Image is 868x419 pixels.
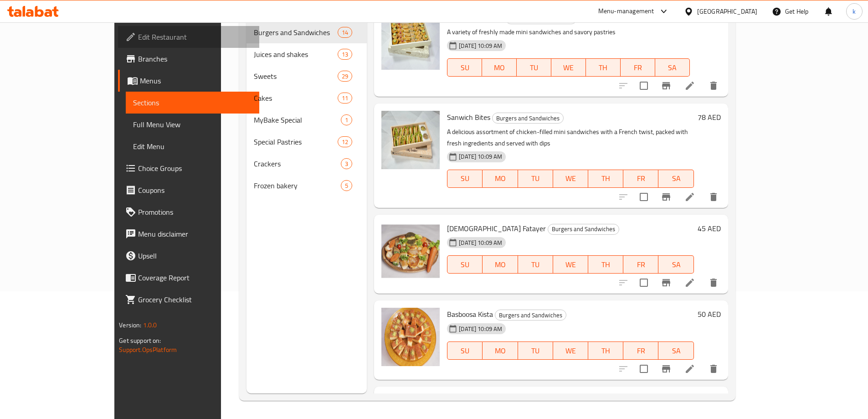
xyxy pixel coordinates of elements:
[698,222,721,235] h6: 45 AED
[623,170,658,188] button: FR
[254,27,338,38] span: Burgers and Sandwiches
[447,170,483,188] button: SU
[518,341,553,360] button: TU
[486,61,513,74] span: MO
[693,11,721,24] h6: 100 AED
[555,61,582,74] span: WE
[138,250,252,261] span: Upsell
[338,138,352,146] span: 12
[455,325,506,333] span: [DATE] 10:09 AM
[518,170,553,188] button: TU
[592,344,620,357] span: TH
[684,191,695,202] a: Edit menu item
[557,344,585,357] span: WE
[138,31,252,42] span: Edit Restaurant
[634,359,653,378] span: Select to update
[703,186,724,208] button: delete
[447,222,546,235] span: [DEMOGRAPHIC_DATA] Fatayer
[118,223,259,245] a: Menu disclaimer
[119,319,141,331] span: Version:
[634,76,653,95] span: Select to update
[697,6,757,16] div: [GEOGRAPHIC_DATA]
[548,224,619,235] div: Burgers and Sandwiches
[338,94,352,103] span: 11
[118,267,259,289] a: Coverage Report
[341,116,352,124] span: 1
[592,172,620,185] span: TH
[621,58,655,77] button: FR
[658,170,693,188] button: SA
[623,341,658,360] button: FR
[627,172,655,185] span: FR
[590,61,617,74] span: TH
[588,170,623,188] button: TH
[522,172,550,185] span: TU
[655,272,677,294] button: Branch-specific-item
[254,93,338,103] span: Cakes
[627,344,655,357] span: FR
[254,180,341,191] span: Frozen bakery
[118,70,259,92] a: Menus
[662,258,690,271] span: SA
[118,201,259,223] a: Promotions
[634,187,653,207] span: Select to update
[138,207,252,217] span: Promotions
[118,289,259,310] a: Grocery Checklist
[126,135,259,157] a: Edit Menu
[133,97,252,108] span: Sections
[588,341,623,360] button: TH
[254,136,338,147] span: Special Pastries
[586,58,621,77] button: TH
[447,26,689,38] p: A variety of freshly made mini sandwiches and savory pastries
[118,26,259,48] a: Edit Restaurant
[247,153,367,175] div: Crackers3
[520,61,548,74] span: TU
[138,294,252,305] span: Grocery Checklist
[447,341,483,360] button: SU
[133,119,252,130] span: Full Menu View
[143,319,157,331] span: 1.0.0
[703,75,724,97] button: delete
[557,172,585,185] span: WE
[133,141,252,152] span: Edit Menu
[247,65,367,87] div: Sweets29
[338,28,352,37] span: 14
[553,255,588,274] button: WE
[118,48,259,70] a: Branches
[483,170,518,188] button: MO
[247,131,367,153] div: Special Pastries12
[341,181,352,190] span: 5
[493,113,563,124] span: Burgers and Sandwiches
[495,310,566,321] span: Burgers and Sandwiches
[662,172,690,185] span: SA
[684,363,695,374] a: Edit menu item
[455,238,506,247] span: [DATE] 10:09 AM
[341,158,352,169] div: items
[588,255,623,274] button: TH
[118,245,259,267] a: Upsell
[138,163,252,174] span: Choice Groups
[338,27,352,38] div: items
[381,111,440,169] img: Sanwich Bites
[381,222,440,280] img: Lebanese Fatayer
[451,344,479,357] span: SU
[247,87,367,109] div: Cakes11
[247,175,367,197] div: Frozen bakery5
[126,92,259,114] a: Sections
[655,358,677,380] button: Branch-specific-item
[659,61,686,74] span: SA
[624,61,652,74] span: FR
[495,310,566,321] div: Burgers and Sandwiches
[341,160,352,168] span: 3
[338,136,352,147] div: items
[338,50,352,59] span: 13
[138,53,252,64] span: Branches
[853,6,856,16] span: k
[451,61,478,74] span: SU
[522,258,550,271] span: TU
[138,272,252,283] span: Coverage Report
[492,113,564,124] div: Burgers and Sandwiches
